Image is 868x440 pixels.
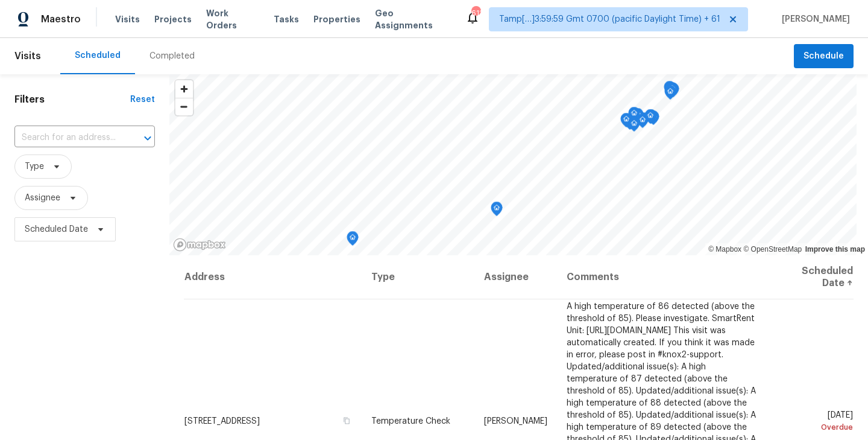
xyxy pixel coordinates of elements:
button: Copy Address [341,415,352,426]
div: Map marker [644,109,656,128]
th: Scheduled Date ↑ [768,255,854,299]
span: Type [25,161,44,173]
button: Schedule [794,44,854,69]
button: Zoom in [175,80,193,98]
button: Zoom out [175,98,193,115]
a: Mapbox homepage [173,238,226,252]
div: Map marker [666,82,678,101]
div: Map marker [647,110,659,129]
span: Visits [115,13,140,25]
span: Work Orders [206,7,259,31]
span: Assignee [25,192,60,204]
span: Tamp[…]3:59:59 Gmt 0700 (pacific Daylight Time) + 61 [499,13,720,25]
span: Schedule [804,49,844,64]
div: Map marker [628,117,640,136]
div: 611 [471,7,480,19]
span: [DATE] [778,410,853,433]
div: Reset [130,94,155,106]
div: Map marker [637,113,649,132]
span: Projects [154,13,192,25]
span: Properties [313,13,360,25]
div: Map marker [347,231,359,250]
canvas: Map [169,74,857,255]
div: Map marker [491,202,503,220]
div: Map marker [632,108,644,127]
div: Map marker [667,83,679,101]
h1: Filters [14,94,130,106]
div: Scheduled [75,49,121,62]
div: Overdue [778,421,853,433]
span: Visits [14,43,41,69]
span: Tasks [274,15,299,24]
th: Type [362,255,474,299]
a: OpenStreetMap [743,245,802,253]
span: [PERSON_NAME] [484,416,547,425]
span: Scheduled Date [25,223,88,235]
th: Assignee [474,255,557,299]
th: Comments [557,255,768,299]
span: [STREET_ADDRESS] [184,416,260,425]
div: Map marker [664,81,676,100]
span: Temperature Check [371,416,450,425]
span: Geo Assignments [375,7,451,31]
a: Mapbox [708,245,741,253]
th: Address [184,255,362,299]
span: Maestro [41,13,81,25]
input: Search for an address... [14,129,121,147]
div: Completed [149,50,195,62]
span: [PERSON_NAME] [777,13,850,25]
div: Map marker [620,113,632,132]
a: Improve this map [805,245,865,253]
button: Open [139,130,156,147]
div: Map marker [628,107,640,126]
div: Map marker [664,85,676,104]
